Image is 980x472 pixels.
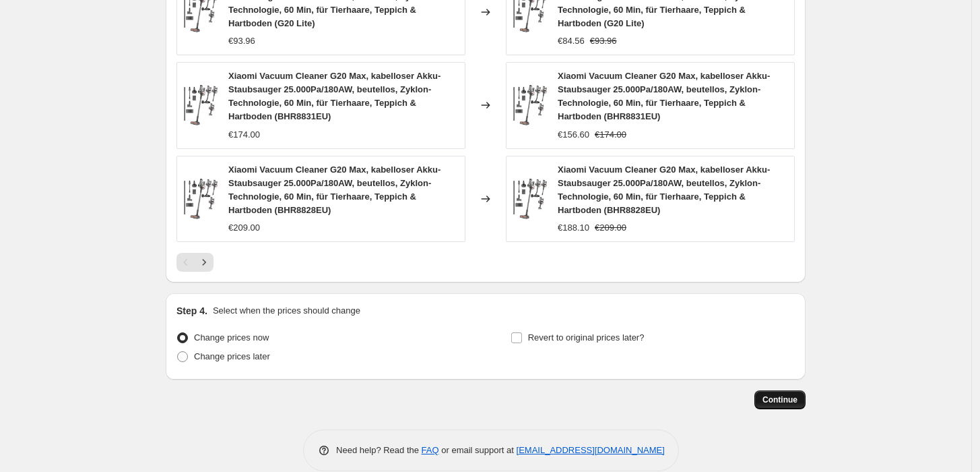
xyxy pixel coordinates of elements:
[336,445,422,455] span: Need help? Read the
[528,332,645,343] span: Revert to original prices later?
[184,179,218,219] img: 71reg1J0PwL._AC_SL1500_80x.jpg
[439,445,517,455] span: or email support at
[558,221,589,235] div: €188.10
[558,34,585,48] div: €84.56
[422,445,439,455] a: FAQ
[176,253,214,272] nav: Pagination
[228,221,260,235] div: €209.00
[595,221,626,235] strike: €209.00
[513,179,547,219] img: 71reg1J0PwL._AC_SL1500_80x.jpg
[194,332,269,343] span: Change prices now
[754,390,806,409] button: Continue
[195,253,214,272] button: Next
[517,445,665,455] a: [EMAIL_ADDRESS][DOMAIN_NAME]
[213,304,360,318] p: Select when the prices should change
[228,71,440,121] span: Xiaomi Vacuum Cleaner G20 Max, kabelloser Akku-Staubsauger 25.000Pa/180AW, beutellos, Zyklon-Tech...
[194,351,270,361] span: Change prices later
[228,165,440,215] span: Xiaomi Vacuum Cleaner G20 Max, kabelloser Akku-Staubsauger 25.000Pa/180AW, beutellos, Zyklon-Tech...
[590,34,617,48] strike: €93.96
[762,394,797,405] span: Continue
[558,128,589,142] div: €156.60
[176,304,207,318] h2: Step 4.
[228,128,260,142] div: €174.00
[595,128,626,142] strike: €174.00
[513,85,547,125] img: 71reg1J0PwL._AC_SL1500_80x.jpg
[184,85,218,125] img: 71reg1J0PwL._AC_SL1500_80x.jpg
[228,34,255,48] div: €93.96
[558,71,770,121] span: Xiaomi Vacuum Cleaner G20 Max, kabelloser Akku-Staubsauger 25.000Pa/180AW, beutellos, Zyklon-Tech...
[558,165,770,215] span: Xiaomi Vacuum Cleaner G20 Max, kabelloser Akku-Staubsauger 25.000Pa/180AW, beutellos, Zyklon-Tech...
